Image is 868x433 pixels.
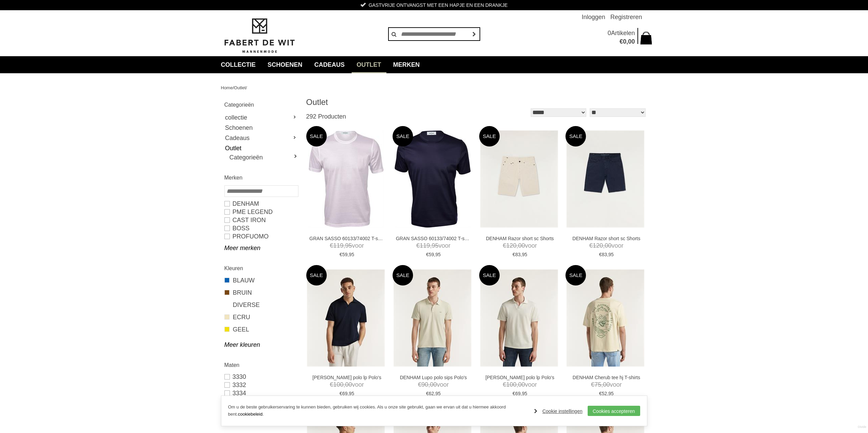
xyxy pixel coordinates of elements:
span: € [599,252,602,257]
span: , [516,381,518,388]
span: 100 [506,381,516,388]
span: , [348,252,349,257]
span: voor [309,242,384,250]
span: 69 [515,391,521,396]
span: € [591,381,594,388]
a: cookiebeleid [238,412,262,417]
span: 292 Producten [306,113,346,120]
span: € [416,242,420,249]
h2: Kleuren [224,264,298,273]
span: , [434,252,436,257]
span: 52 [602,391,607,396]
span: € [589,242,593,249]
span: , [601,381,603,388]
h2: Categorieën [224,100,298,109]
span: 95 [345,242,352,249]
a: GEEL [224,325,298,334]
span: 83 [515,252,521,257]
span: € [599,391,602,396]
span: , [516,242,518,249]
span: , [607,391,608,396]
a: ECRU [224,313,298,322]
a: 3332 [224,381,298,389]
a: Fabert de Wit [221,17,298,54]
span: , [348,391,349,396]
span: / [246,85,247,90]
span: , [520,252,522,257]
a: Merken [388,56,425,73]
a: BOSS [224,224,298,232]
span: € [513,252,515,257]
a: 3330 [224,373,298,381]
span: € [619,38,623,45]
a: GRAN SASSO 60133/74002 T-shirts [309,235,384,242]
span: voor [569,242,644,250]
span: 00 [430,381,437,388]
span: 75 [594,381,601,388]
span: voor [482,381,557,389]
img: DENHAM Tony polo lp Polo's [307,269,385,367]
a: Schoenen [263,56,308,73]
span: voor [309,381,384,389]
span: 95 [608,391,614,396]
span: € [340,252,342,257]
span: , [607,252,608,257]
img: DENHAM Razor short sc Shorts [480,130,558,228]
span: 90 [422,381,428,388]
span: 95 [435,252,441,257]
a: Cookie instellingen [534,406,583,416]
a: PME LEGEND [224,208,298,216]
span: Artikelen [611,30,635,36]
span: Home [221,85,233,90]
img: GRAN SASSO 60133/74002 T-shirts [395,130,471,228]
span: voor [396,381,471,389]
span: € [418,381,422,388]
span: 95 [522,391,527,396]
span: 95 [349,252,354,257]
a: Meer kleuren [224,341,298,349]
span: , [428,381,430,388]
span: 62 [429,391,434,396]
a: CAST IRON [224,216,298,224]
a: Outlet [352,56,386,73]
a: Cadeaus [224,133,298,143]
span: 00 [603,381,610,388]
a: DENHAM [224,200,298,208]
span: 00 [518,242,525,249]
span: voor [396,242,471,250]
span: € [426,391,429,396]
span: , [343,242,345,249]
a: DIVERSE [224,300,298,309]
span: 69 [342,391,348,396]
span: 59 [342,252,348,257]
a: Registreren [610,10,642,24]
img: DENHAM Tony polo lp Polo's [480,269,558,367]
span: 00 [345,381,352,388]
span: 59 [429,252,434,257]
span: 119 [333,242,343,249]
a: DENHAM Cherub tee hj T-shirts [569,374,644,381]
span: 119 [420,242,430,249]
span: € [503,242,506,249]
a: GRAN SASSO 60133/74002 T-shirts [396,235,471,242]
span: 95 [435,391,441,396]
span: € [426,252,429,257]
span: 120 [593,242,603,249]
span: € [513,391,515,396]
a: Categorieën [230,153,298,161]
span: 83 [602,252,607,257]
a: Schoenen [224,123,298,133]
span: , [430,242,432,249]
a: collectie [224,112,298,123]
a: PROFUOMO [224,232,298,241]
a: Cookies accepteren [588,406,640,416]
h2: Maten [224,361,298,369]
a: Inloggen [582,10,605,24]
span: , [603,242,605,249]
span: 0 [623,38,626,45]
span: , [626,38,628,45]
span: Outlet [234,85,246,90]
span: 00 [605,242,612,249]
span: 95 [432,242,439,249]
span: € [340,391,342,396]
